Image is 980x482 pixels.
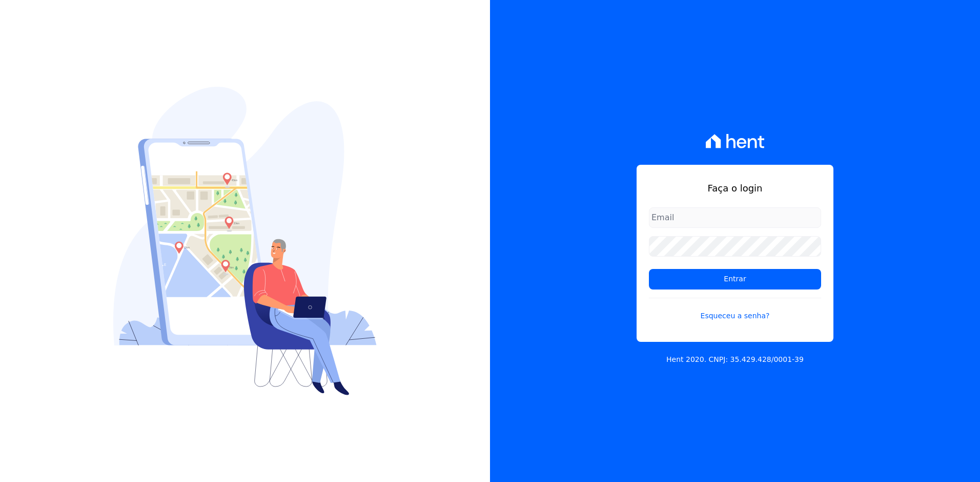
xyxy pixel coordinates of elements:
[649,298,821,321] a: Esqueceu a senha?
[649,269,821,290] input: Entrar
[113,87,377,395] img: Login
[666,354,804,365] p: Hent 2020. CNPJ: 35.429.428/0001-39
[649,207,821,228] input: Email
[649,181,821,195] h1: Faça o login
